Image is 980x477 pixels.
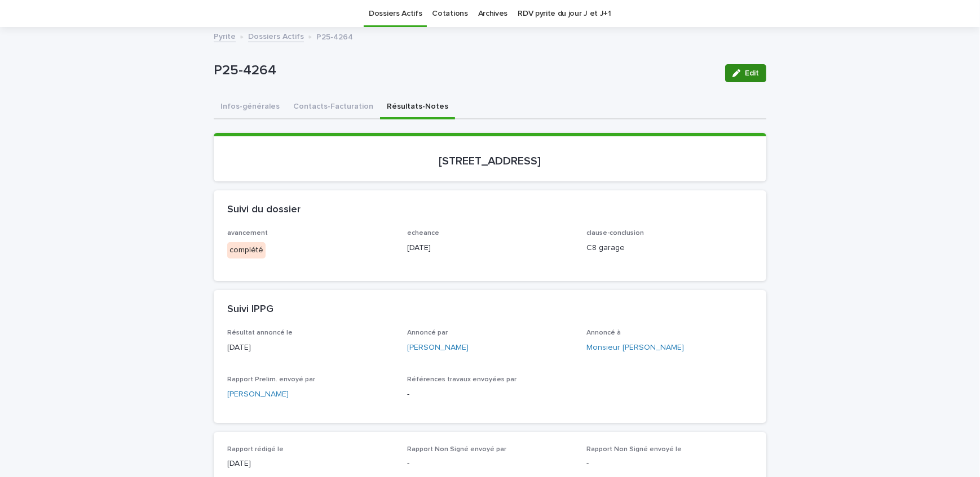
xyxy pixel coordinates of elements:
[725,64,766,82] button: Edit
[214,29,236,42] a: Pyrite
[316,30,353,42] p: P25-4264
[586,329,621,336] span: Annoncé à
[586,242,753,254] p: C8 garage
[407,446,506,453] span: Rapport Non Signé envoyé par
[478,1,508,27] a: Archives
[227,329,293,336] span: Résultat annoncé le
[227,389,289,400] a: [PERSON_NAME]
[227,230,268,237] span: avancement
[407,230,439,237] span: echeance
[227,242,266,258] div: complété
[248,29,304,42] a: Dossiers Actifs
[745,69,759,77] span: Edit
[432,1,467,27] a: Cotations
[586,342,684,354] a: Monsieur [PERSON_NAME]
[286,96,380,119] button: Contacts-Facturation
[586,446,682,453] span: Rapport Non Signé envoyé le
[407,242,573,254] p: [DATE]
[407,376,517,383] span: Références travaux envoyées par
[407,342,469,354] a: [PERSON_NAME]
[518,1,611,27] a: RDV pyrite du jour J et J+1
[407,389,573,400] p: -
[227,342,394,354] p: [DATE]
[586,230,644,237] span: clause-conclusion
[214,96,286,119] button: Infos-générales
[369,1,422,27] a: Dossiers Actifs
[227,204,301,216] h2: Suivi du dossier
[227,446,284,453] span: Rapport rédigé le
[214,63,716,79] p: P25-4264
[227,154,753,168] p: [STREET_ADDRESS]
[407,458,573,470] p: -
[407,329,448,336] span: Annoncé par
[227,458,394,470] p: [DATE]
[227,304,273,316] h2: Suivi IPPG
[227,376,315,383] span: Rapport Prelim. envoyé par
[586,458,753,470] p: -
[380,96,455,119] button: Résultats-Notes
